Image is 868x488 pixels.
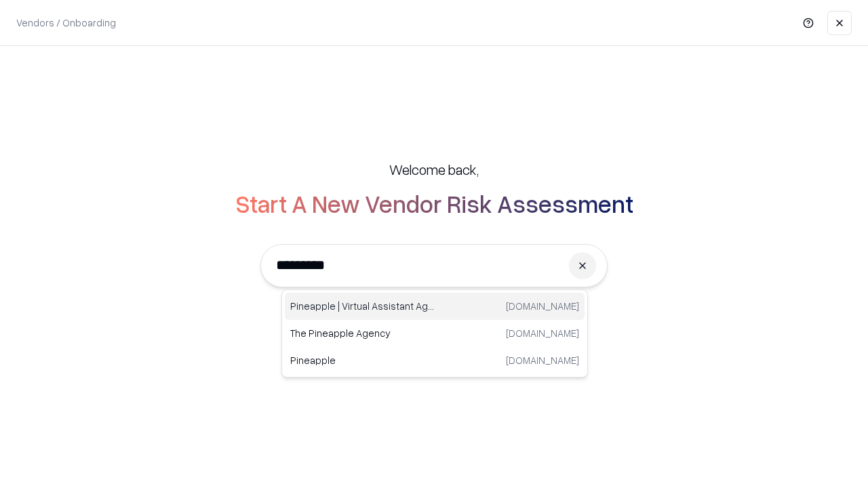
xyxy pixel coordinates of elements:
p: Pineapple [290,353,435,367]
p: Pineapple | Virtual Assistant Agency [290,299,435,313]
p: The Pineapple Agency [290,326,435,340]
p: [DOMAIN_NAME] [506,353,579,367]
p: [DOMAIN_NAME] [506,326,579,340]
p: Vendors / Onboarding [16,16,116,30]
h5: Welcome back, [389,160,479,179]
h2: Start A New Vendor Risk Assessment [235,190,633,217]
p: [DOMAIN_NAME] [506,299,579,313]
div: Suggestions [281,289,588,378]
